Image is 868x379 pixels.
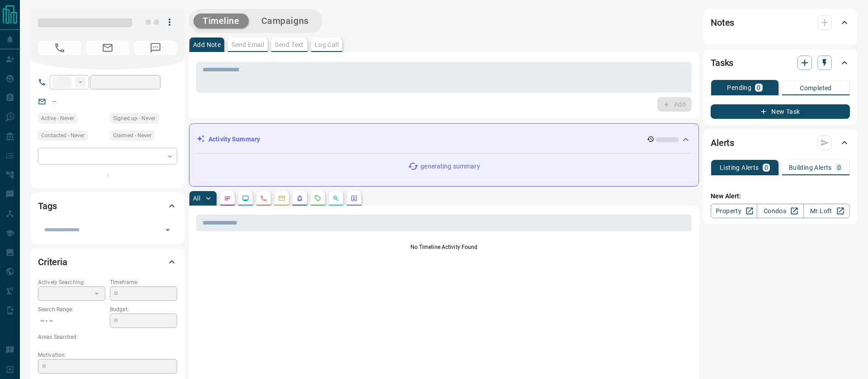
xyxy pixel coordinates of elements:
p: Actively Searching: [38,278,105,286]
svg: Lead Browsing Activity [242,195,249,202]
p: generating summary [420,162,480,171]
svg: Opportunities [332,195,340,202]
svg: Agent Actions [350,195,358,202]
span: Claimed - Never [113,131,151,140]
p: Budget: [110,305,177,313]
p: Listing Alerts [720,164,759,171]
button: Campaigns [252,14,318,28]
span: No Number [134,41,177,55]
div: Notes [711,12,850,33]
h2: Criteria [38,255,67,269]
a: Property [711,204,757,218]
p: Pending [727,84,751,91]
p: -- - -- [38,313,105,328]
p: Motivation: [38,351,177,359]
p: Areas Searched: [38,333,177,341]
a: Mr.Loft [803,204,850,218]
p: All [193,195,200,201]
span: Contacted - Never [41,131,85,140]
h2: Notes [711,15,734,30]
p: 0 [837,164,841,171]
h2: Tasks [711,56,733,70]
div: Tags [38,195,177,217]
a: -- [52,98,56,105]
div: Tasks [711,52,850,74]
p: New Alert: [711,192,850,201]
a: Condos [757,204,803,218]
svg: Listing Alerts [296,195,303,202]
div: Alerts [711,132,850,154]
svg: Notes [224,195,231,202]
p: Building Alerts [789,164,832,171]
svg: Emails [278,195,285,202]
p: Timeframe: [110,278,177,286]
p: Completed [800,85,832,91]
span: Signed up - Never [113,114,156,123]
p: Search Range: [38,305,105,313]
div: Activity Summary [197,131,691,148]
p: 0 [764,164,768,171]
div: Criteria [38,251,177,273]
p: 0 [757,84,760,91]
p: No Timeline Activity Found [196,243,692,251]
span: No Email [86,41,129,55]
h2: Alerts [711,136,734,150]
span: No Number [38,41,81,55]
svg: Requests [314,195,321,202]
button: Timeline [193,14,249,28]
span: Active - Never [41,114,74,123]
button: Open [161,224,174,236]
button: New Task [711,104,850,119]
p: Add Note [193,42,221,48]
h2: Tags [38,199,57,213]
p: Activity Summary [208,135,260,144]
svg: Calls [260,195,267,202]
